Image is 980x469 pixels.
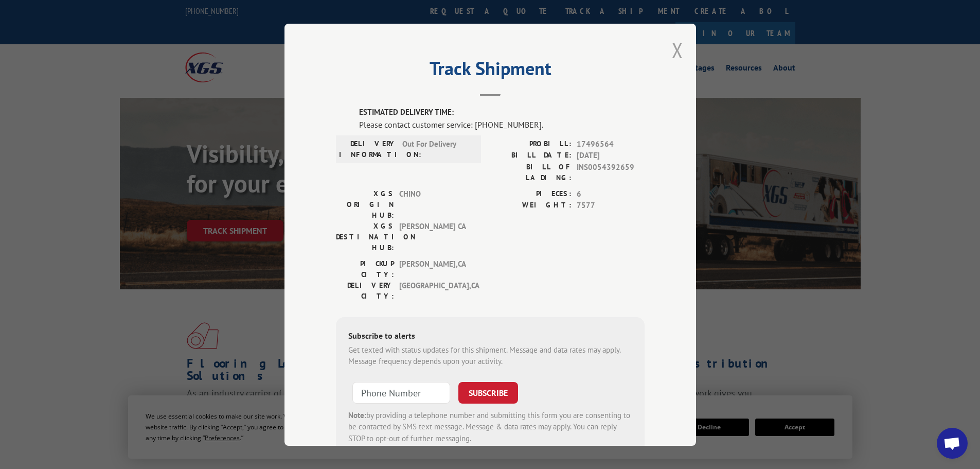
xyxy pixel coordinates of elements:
[458,381,518,403] button: SUBSCRIBE
[336,61,645,81] h2: Track Shipment
[577,138,645,150] span: 17496564
[937,428,968,459] div: Open chat
[399,188,469,220] span: CHINO
[577,188,645,200] span: 6
[490,138,572,150] label: PROBILL:
[348,409,632,444] div: by providing a telephone number and submitting this form you are consenting to be contacted by SM...
[336,188,394,220] label: XGS ORIGIN HUB:
[490,161,572,183] label: BILL OF LADING:
[336,258,394,280] label: PICKUP CITY:
[490,200,572,212] label: WEIGHT:
[339,138,397,160] label: DELIVERY INFORMATION:
[577,200,645,212] span: 7577
[399,258,469,280] span: [PERSON_NAME] , CA
[348,329,632,344] div: Subscribe to alerts
[672,37,683,64] button: Close modal
[348,344,632,367] div: Get texted with status updates for this shipment. Message and data rates may apply. Message frequ...
[399,220,469,253] span: [PERSON_NAME] CA
[490,188,572,200] label: PIECES:
[577,150,645,162] span: [DATE]
[336,280,394,301] label: DELIVERY CITY:
[348,410,366,420] strong: Note:
[359,118,645,130] div: Please contact customer service: [PHONE_NUMBER].
[402,138,472,160] span: Out For Delivery
[352,381,450,403] input: Phone Number
[577,161,645,183] span: INS0054392659
[359,107,645,118] label: ESTIMATED DELIVERY TIME:
[399,280,469,301] span: [GEOGRAPHIC_DATA] , CA
[336,220,394,253] label: XGS DESTINATION HUB:
[490,150,572,162] label: BILL DATE:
